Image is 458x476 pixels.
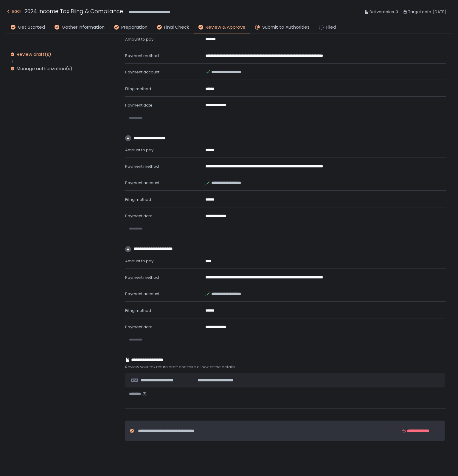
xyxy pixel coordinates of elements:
[18,24,45,31] span: Get Started
[6,7,21,17] button: Back
[125,164,159,169] span: Payment method
[125,147,153,153] span: Amount to pay
[17,51,51,57] div: Review draft(s)
[121,24,148,31] span: Preparation
[369,8,398,16] span: Deliverables: 3
[125,308,151,313] span: Filing method
[125,213,153,219] span: Payment date
[408,8,446,16] span: Target date: [DATE]
[125,86,151,92] span: Filing method
[125,258,153,264] span: Amount to pay
[125,275,159,280] span: Payment method
[326,24,336,31] span: Filed
[62,24,105,31] span: Gather Information
[125,53,159,58] span: Payment method
[24,7,123,15] h1: 2024 Income Tax Filing & Compliance
[164,24,189,31] span: Final Check
[262,24,310,31] span: Submit to Authorities
[125,69,159,75] span: Payment account
[125,197,151,202] span: Filing method
[125,324,153,330] span: Payment date
[125,364,446,370] span: Review your tax return draft and take a look at the details
[125,180,159,186] span: Payment account
[125,36,153,42] span: Amount to pay
[17,66,72,72] div: Manage authorization(s)
[125,291,159,297] span: Payment account
[6,8,21,15] div: Back
[125,102,153,108] span: Payment date
[206,24,246,31] span: Review & Approve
